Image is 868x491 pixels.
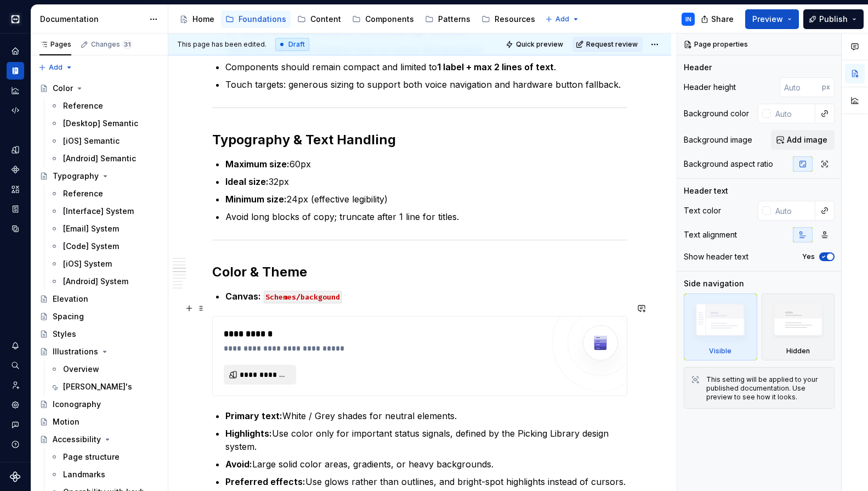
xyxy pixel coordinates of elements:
[63,452,120,462] div: Page structure
[502,37,568,52] button: Quick preview
[63,153,136,164] div: [Android] Semantic
[786,347,810,355] div: Hidden
[35,413,163,431] a: Motion
[63,188,103,199] div: Reference
[192,14,214,25] div: Home
[802,252,815,261] label: Yes
[225,458,627,471] p: Large solid color areas, gradients, or heavy backgrounds.
[221,10,291,28] a: Foundations
[7,180,24,198] a: Assets
[711,14,734,25] span: Share
[63,364,99,375] div: Overview
[225,476,305,487] strong: Preferred effects:
[709,347,731,355] div: Visible
[771,130,835,150] button: Add image
[225,210,627,223] p: Avoid long blocks of copy; truncate after 1 line for titles.
[771,104,815,123] input: Auto
[35,325,163,343] a: Styles
[35,431,163,448] a: Accessibility
[46,378,163,396] a: [PERSON_NAME]'s
[63,241,119,252] div: [Code] System
[35,343,163,360] a: Illustrations
[35,290,163,308] a: Elevation
[63,118,138,129] div: [Desktop] Semantic
[695,9,741,29] button: Share
[35,308,163,325] a: Spacing
[10,471,21,482] a: Supernova Logo
[225,176,269,187] strong: Ideal size:
[803,9,864,29] button: Publish
[7,376,24,394] div: Invite team
[46,448,163,466] a: Page structure
[7,396,24,414] a: Settings
[225,409,627,422] p: White / Grey shades for neutral elements.
[9,13,22,26] img: e3886e02-c8c5-455d-9336-29756fd03ba2.png
[225,410,282,421] strong: Primary text:
[7,200,24,218] div: Storybook stories
[225,427,627,453] p: Use color only for important status signals, defined by the Picking Library design system.
[225,157,627,171] p: 60px
[63,223,119,234] div: [Email] System
[239,14,286,25] div: Foundations
[293,10,345,28] a: Content
[46,273,163,290] a: [Android] System
[745,9,799,29] button: Preview
[7,42,24,60] a: Home
[586,40,638,49] span: Request review
[572,37,643,52] button: Request review
[7,62,24,80] a: Documentation
[685,15,691,24] div: IN
[7,82,24,99] a: Analytics
[684,134,752,145] div: Background image
[780,77,822,97] input: Auto
[63,258,112,269] div: [iOS] System
[225,175,627,188] p: 32px
[46,238,163,255] a: [Code] System
[53,171,99,182] div: Typography
[684,278,744,289] div: Side navigation
[49,63,63,72] span: Add
[7,337,24,354] div: Notifications
[212,131,627,149] h2: Typography & Text Handling
[684,185,728,196] div: Header text
[53,294,88,304] div: Elevation
[495,14,535,25] div: Resources
[348,10,418,28] a: Components
[706,375,827,402] div: This setting will be applied to your published documentation. Use preview to see how it looks.
[63,276,128,287] div: [Android] System
[437,61,554,72] strong: 1 label + max 2 lines of text
[225,60,627,74] p: Components should remain compact and limited to .
[7,220,24,238] a: Data sources
[7,101,24,119] a: Code automation
[53,434,101,445] div: Accessibility
[438,14,470,25] div: Patterns
[7,357,24,374] button: Search ⌘K
[225,159,290,170] strong: Maximum size:
[264,291,342,303] code: Schemes/backgound
[310,14,341,25] div: Content
[46,360,163,378] a: Overview
[63,381,132,392] div: [PERSON_NAME]'s
[7,416,24,433] button: Contact support
[91,40,132,49] div: Changes
[684,159,773,170] div: Background aspect ratio
[35,60,76,75] button: Add
[684,62,712,73] div: Header
[7,161,24,178] div: Components
[46,202,163,220] a: [Interface] System
[762,294,835,360] div: Hidden
[555,15,569,24] span: Add
[35,396,163,413] a: Iconography
[225,78,627,91] p: Touch targets: generous sizing to support both voice navigation and hardware button fallback.
[771,201,815,221] input: Auto
[7,141,24,159] a: Design tokens
[516,40,563,49] span: Quick preview
[225,475,627,488] p: Use glows rather than outlines, and bright-spot highlights instead of cursors.
[225,194,287,205] strong: Minimum size:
